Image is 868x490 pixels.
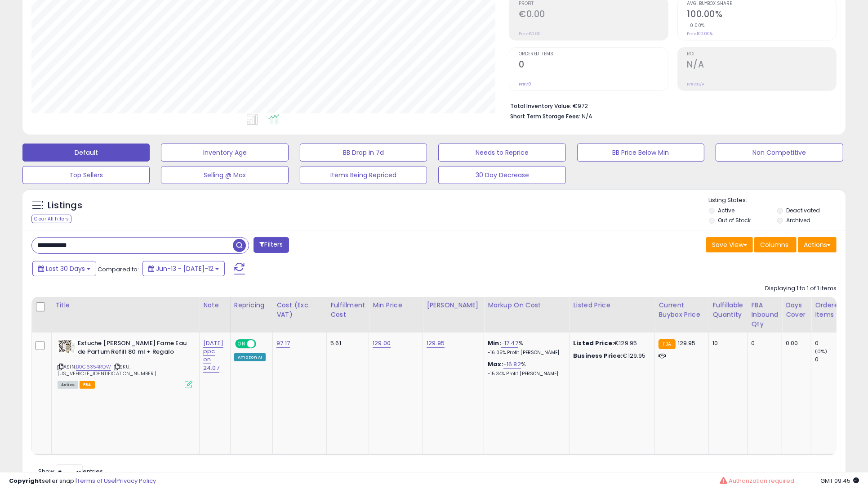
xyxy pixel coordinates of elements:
[786,339,804,347] div: 0.00
[438,166,565,184] button: 30 Day Decrease
[687,9,836,21] h2: 100.00%
[752,339,775,347] div: 0
[203,301,227,310] div: Note
[488,350,562,356] p: -16.05% Profit [PERSON_NAME]
[786,216,810,224] label: Archived
[573,351,623,360] b: Business Price:
[58,363,156,377] span: | SKU: [US_VEHICLE_IDENTIFICATION_NUMBER]
[236,340,247,348] span: ON
[254,237,289,253] button: Filters
[519,52,668,57] span: Ordered Items
[255,340,269,348] span: OFF
[161,144,288,162] button: Inventory Age
[820,477,859,485] span: 2025-08-12 09:45 GMT
[687,31,713,36] small: Prev: 100.00%
[573,339,614,347] b: Listed Price:
[706,237,753,252] button: Save View
[501,339,518,348] a: -17.47
[687,81,705,87] small: Prev: N/A
[77,477,115,485] a: Terms of Use
[815,339,851,347] div: 0
[9,477,156,486] div: seller snap | |
[76,363,111,371] a: B0C6354RQW
[503,360,521,369] a: -16.82
[300,166,427,184] button: Items Being Repriced
[510,102,571,110] b: Total Inventory Value:
[659,339,675,349] small: FBA
[31,215,71,223] div: Clear All Filters
[488,339,501,347] b: Min:
[58,339,192,387] div: ASIN:
[484,297,570,333] th: The percentage added to the cost of goods (COGS) that forms the calculator for Min & Max prices.
[58,381,78,389] span: All listings currently available for purchase on Amazon
[373,301,419,310] div: Min Price
[488,301,565,310] div: Markup on Cost
[427,301,480,310] div: [PERSON_NAME]
[234,301,269,310] div: Repricing
[815,355,851,364] div: 0
[754,237,797,252] button: Columns
[573,352,648,360] div: €129.95
[573,301,651,310] div: Listed Price
[519,59,668,72] h2: 0
[786,207,820,214] label: Deactivated
[687,22,705,29] small: 0.00%
[488,371,562,377] p: -15.34% Profit [PERSON_NAME]
[22,144,150,162] button: Default
[716,144,843,162] button: Non Competitive
[32,261,96,276] button: Last 30 Days
[519,81,531,87] small: Prev: 0
[9,477,42,485] strong: Copyright
[718,207,734,214] label: Active
[510,100,830,111] li: €972
[203,339,223,373] a: [DATE] ppc on 24.07
[760,240,788,249] span: Columns
[510,112,580,120] b: Short Term Storage Fees:
[58,339,76,353] img: 516rpgTwttL._SL40_.jpg
[687,59,836,72] h2: N/A
[55,301,196,310] div: Title
[98,265,139,274] span: Compared to:
[519,1,668,6] span: Profit
[815,301,848,319] div: Ordered Items
[22,166,150,184] button: Top Sellers
[519,31,541,36] small: Prev: €0.00
[582,112,592,121] span: N/A
[573,339,648,347] div: €129.95
[712,339,740,347] div: 10
[709,196,846,205] p: Listing States:
[300,144,427,162] button: BB Drop in 7d
[765,284,837,293] div: Displaying 1 to 1 of 1 items
[427,339,445,348] a: 129.95
[659,301,705,319] div: Current Buybox Price
[488,360,503,369] b: Max:
[38,467,103,476] span: Show: entries
[330,339,362,347] div: 5.61
[330,301,365,319] div: Fulfillment Cost
[438,144,565,162] button: Needs to Reprice
[276,339,290,348] a: 97.17
[488,360,562,377] div: %
[718,216,751,224] label: Out of Stock
[116,477,156,485] a: Privacy Policy
[142,261,225,276] button: Jun-13 - [DATE]-12
[234,353,266,361] div: Amazon AI
[156,264,214,273] span: Jun-13 - [DATE]-12
[577,144,704,162] button: BB Price Below Min
[161,166,288,184] button: Selling @ Max
[46,264,85,273] span: Last 30 Days
[78,339,187,358] b: Estuche [PERSON_NAME] Fame Eau de Parfum Refill 80 ml + Regalo
[373,339,391,348] a: 129.00
[678,339,696,347] span: 129.95
[752,301,779,329] div: FBA inbound Qty
[786,301,807,319] div: Days Cover
[276,301,323,319] div: Cost (Exc. VAT)
[519,9,668,21] h2: €0.00
[80,381,95,389] span: FBA
[712,301,743,319] div: Fulfillable Quantity
[48,199,82,212] h5: Listings
[687,52,836,57] span: ROI
[815,348,828,355] small: (0%)
[687,1,836,6] span: Avg. Buybox Share
[798,237,837,252] button: Actions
